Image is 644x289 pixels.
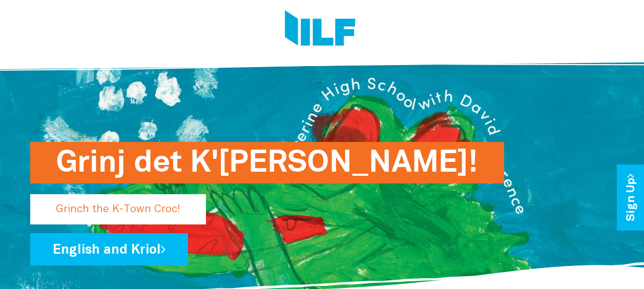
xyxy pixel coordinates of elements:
h1: Grinj det K'[PERSON_NAME]! [56,142,479,183]
p: Grinch the K-Town Croc! [30,194,206,224]
a: Grinj det K'[PERSON_NAME]! [30,200,453,209]
img: Logo [285,10,356,49]
a: English and Kriol [30,233,188,265]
